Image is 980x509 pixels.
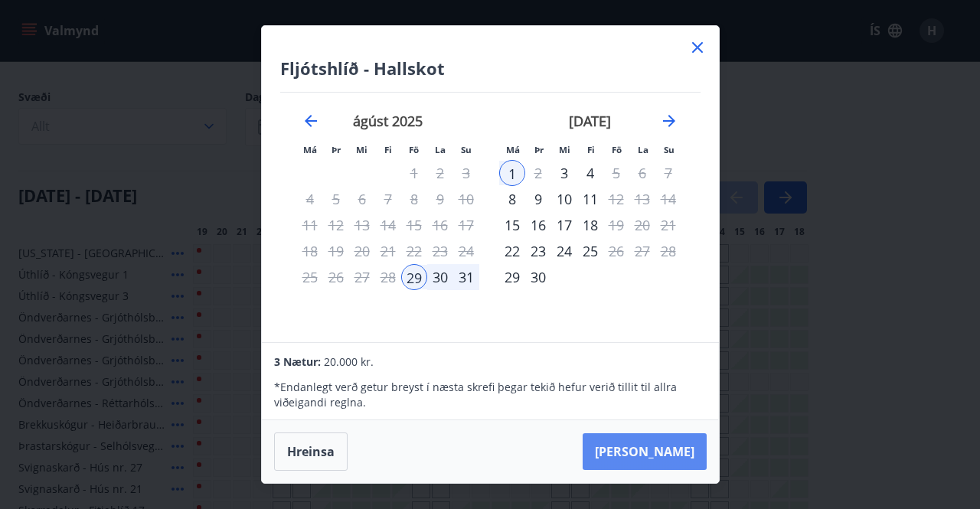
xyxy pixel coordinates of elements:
[324,354,374,369] span: 20.000 kr.
[427,264,453,290] td: Selected. laugardagur, 30. ágúst 2025
[401,160,427,186] td: Not available. föstudagur, 1. ágúst 2025
[551,160,577,186] td: Choose miðvikudagur, 3. september 2025 as your check-in date. It’s available.
[499,238,525,264] td: Choose mánudagur, 22. september 2025 as your check-in date. It’s available.
[499,186,525,212] td: Choose mánudagur, 8. september 2025 as your check-in date. It’s available.
[409,144,419,155] small: Fö
[569,112,611,130] strong: [DATE]
[375,264,401,290] td: Not available. fimmtudagur, 28. ágúst 2025
[499,212,525,238] td: Choose mánudagur, 15. september 2025 as your check-in date. It’s available.
[323,212,349,238] td: Not available. þriðjudagur, 12. ágúst 2025
[384,144,392,155] small: Fi
[461,144,472,155] small: Su
[525,160,551,186] td: Choose þriðjudagur, 2. september 2025 as your check-in date. It’s available.
[427,264,453,290] div: 30
[577,160,603,186] div: 4
[274,380,706,410] p: * Endanlegt verð getur breyst í næsta skrefi þegar tekið hefur verið tillit til allra viðeigandi ...
[356,144,367,155] small: Mi
[577,160,603,186] td: Choose fimmtudagur, 4. september 2025 as your check-in date. It’s available.
[499,264,525,290] div: Aðeins innritun í boði
[349,212,375,238] td: Not available. miðvikudagur, 13. ágúst 2025
[349,264,375,290] td: Not available. miðvikudagur, 27. ágúst 2025
[323,264,349,290] td: Not available. þriðjudagur, 26. ágúst 2025
[525,238,551,264] div: 23
[612,144,622,155] small: Fö
[435,144,446,155] small: La
[499,160,525,186] div: 1
[499,238,525,264] div: Aðeins innritun í boði
[375,238,401,264] td: Not available. fimmtudagur, 21. ágúst 2025
[499,264,525,290] td: Choose mánudagur, 29. september 2025 as your check-in date. It’s available.
[506,144,520,155] small: Má
[453,264,479,290] td: Selected. sunnudagur, 31. ágúst 2025
[427,212,453,238] td: Not available. laugardagur, 16. ágúst 2025
[603,186,629,212] div: Aðeins útritun í boði
[525,212,551,238] div: 16
[551,212,577,238] div: 17
[525,238,551,264] td: Choose þriðjudagur, 23. september 2025 as your check-in date. It’s available.
[559,144,570,155] small: Mi
[274,432,348,471] button: Hreinsa
[499,212,525,238] div: Aðeins innritun í boði
[629,160,655,186] td: Not available. laugardagur, 6. september 2025
[427,238,453,264] td: Not available. laugardagur, 23. ágúst 2025
[453,186,479,212] td: Not available. sunnudagur, 10. ágúst 2025
[655,186,681,212] td: Not available. sunnudagur, 14. september 2025
[427,160,453,186] td: Not available. laugardagur, 2. ágúst 2025
[499,160,525,186] td: Selected as end date. mánudagur, 1. september 2025
[453,212,479,238] td: Not available. sunnudagur, 17. ágúst 2025
[453,264,479,290] div: 31
[577,238,603,264] div: 25
[629,238,655,264] td: Not available. laugardagur, 27. september 2025
[280,57,701,80] h4: Fljótshlíð - Hallskot
[655,212,681,238] td: Not available. sunnudagur, 21. september 2025
[375,186,401,212] td: Not available. fimmtudagur, 7. ágúst 2025
[534,144,544,155] small: Þr
[603,186,629,212] td: Choose föstudagur, 12. september 2025 as your check-in date. It’s available.
[551,186,577,212] div: 10
[297,186,323,212] td: Not available. mánudagur, 4. ágúst 2025
[353,112,423,130] strong: ágúst 2025
[603,238,629,264] td: Choose föstudagur, 26. september 2025 as your check-in date. It’s available.
[577,186,603,212] td: Choose fimmtudagur, 11. september 2025 as your check-in date. It’s available.
[655,238,681,264] td: Not available. sunnudagur, 28. september 2025
[577,212,603,238] td: Choose fimmtudagur, 18. september 2025 as your check-in date. It’s available.
[453,238,479,264] td: Not available. sunnudagur, 24. ágúst 2025
[274,354,321,369] span: 3 Nætur:
[453,160,479,186] td: Not available. sunnudagur, 3. ágúst 2025
[664,144,675,155] small: Su
[603,212,629,238] td: Choose föstudagur, 19. september 2025 as your check-in date. It’s available.
[551,238,577,264] td: Choose miðvikudagur, 24. september 2025 as your check-in date. It’s available.
[375,212,401,238] td: Not available. fimmtudagur, 14. ágúst 2025
[551,160,577,186] div: Aðeins innritun í boði
[297,212,323,238] td: Not available. mánudagur, 11. ágúst 2025
[551,238,577,264] div: 24
[427,186,453,212] td: Not available. laugardagur, 9. ágúst 2025
[401,186,427,212] td: Not available. föstudagur, 8. ágúst 2025
[525,264,551,290] div: 30
[660,112,678,130] div: Move forward to switch to the next month.
[525,186,551,212] td: Choose þriðjudagur, 9. september 2025 as your check-in date. It’s available.
[603,238,629,264] div: Aðeins útritun í boði
[332,144,341,155] small: Þr
[629,212,655,238] td: Not available. laugardagur, 20. september 2025
[577,212,603,238] div: 18
[302,112,320,130] div: Move backward to switch to the previous month.
[349,238,375,264] td: Not available. miðvikudagur, 20. ágúst 2025
[401,212,427,238] td: Not available. föstudagur, 15. ágúst 2025
[638,144,648,155] small: La
[401,264,427,290] td: Selected as start date. föstudagur, 29. ágúst 2025
[297,238,323,264] td: Not available. mánudagur, 18. ágúst 2025
[583,433,707,470] button: [PERSON_NAME]
[297,264,323,290] td: Not available. mánudagur, 25. ágúst 2025
[577,186,603,212] div: 11
[525,160,551,186] div: Aðeins útritun í boði
[323,238,349,264] td: Not available. þriðjudagur, 19. ágúst 2025
[525,186,551,212] div: 9
[280,93,701,324] div: Calendar
[655,160,681,186] td: Not available. sunnudagur, 7. september 2025
[525,264,551,290] td: Choose þriðjudagur, 30. september 2025 as your check-in date. It’s available.
[525,212,551,238] td: Choose þriðjudagur, 16. september 2025 as your check-in date. It’s available.
[349,186,375,212] td: Not available. miðvikudagur, 6. ágúst 2025
[629,186,655,212] td: Not available. laugardagur, 13. september 2025
[551,186,577,212] td: Choose miðvikudagur, 10. september 2025 as your check-in date. It’s available.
